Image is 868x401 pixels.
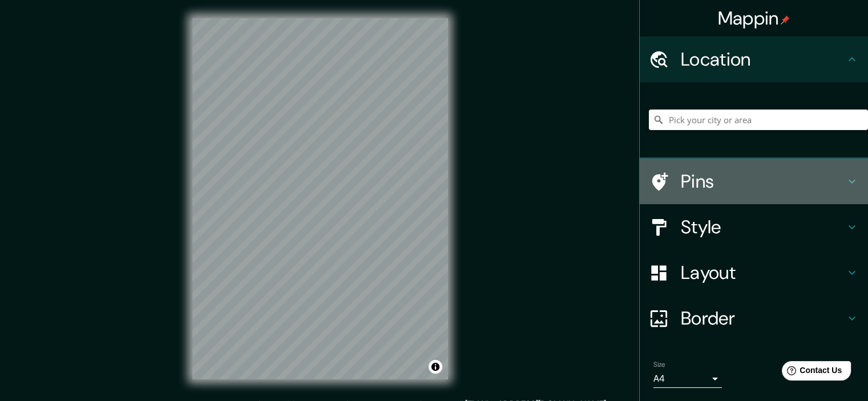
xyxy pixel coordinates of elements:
iframe: Help widget launcher [766,357,855,388]
div: Layout [640,250,868,295]
div: Style [640,204,868,250]
h4: Border [681,307,845,330]
div: Border [640,295,868,341]
h4: Layout [681,261,845,284]
canvas: Map [192,18,448,379]
h4: Location [681,48,845,71]
div: Pins [640,159,868,204]
button: Toggle attribution [429,360,442,374]
div: Location [640,37,868,82]
h4: Mappin [718,7,790,30]
label: Size [653,360,665,370]
h4: Pins [681,170,845,193]
h4: Style [681,216,845,238]
input: Pick your city or area [649,110,868,130]
div: A4 [653,370,722,388]
img: pin-icon.png [781,15,790,25]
